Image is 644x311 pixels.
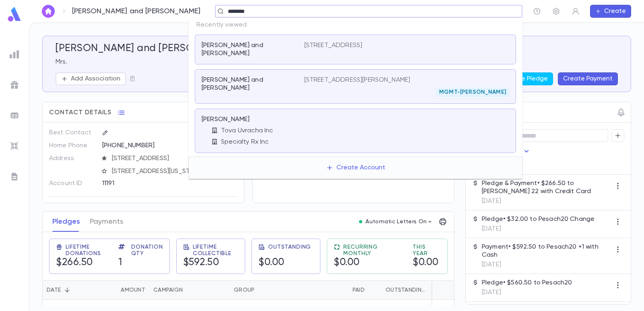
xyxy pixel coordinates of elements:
button: Automatic Letters On [356,216,436,227]
button: Create [590,5,631,18]
p: [STREET_ADDRESS] [304,41,363,49]
button: Add Association [56,72,126,85]
p: [PERSON_NAME] and [PERSON_NAME] [72,7,201,16]
div: Outstanding [386,280,425,300]
div: Paid [290,280,369,300]
img: batches_grey.339ca447c9d9533ef1741baa751efc33.svg [10,111,19,120]
p: Pledge • $560.50 to Pesach20 [482,279,572,287]
h5: $266.50 [56,257,109,269]
p: Account ID [49,177,95,190]
p: [PERSON_NAME] [202,115,250,124]
span: This Year [413,244,441,257]
p: [DATE] [482,288,572,297]
div: Installments [429,280,477,300]
button: Payments [90,212,123,232]
div: Outstanding [369,280,429,300]
h5: $592.50 [183,257,238,269]
h5: $0.00 [413,257,441,269]
button: Sort [254,284,267,297]
div: Paid [353,280,365,300]
img: campaigns_grey.99e729a5f7ee94e3726e6486bddda8f1.svg [10,80,19,90]
p: Home Phone [49,139,95,152]
p: [DATE] [482,197,611,205]
img: reports_grey.c525e4749d1bce6a11f5fe2a8de1b229.svg [10,49,19,59]
p: Add Association [71,75,120,83]
div: Date [43,280,97,300]
span: [STREET_ADDRESS] [109,154,238,163]
img: letters_grey.7941b92b52307dd3b8a917253454ce1c.svg [10,172,19,181]
div: Date [47,280,61,300]
p: Address [49,152,95,165]
p: Payment • $592.50 to Pesach20 +1 with Cash [482,243,611,259]
div: Group [234,280,254,300]
p: Mrs. [56,58,618,66]
div: Group [230,280,290,300]
h5: $0.00 [258,257,311,269]
p: [PERSON_NAME] and [PERSON_NAME] [202,41,295,58]
button: Create Account [320,160,392,175]
p: Recently viewed [188,18,522,32]
img: logo [6,6,23,22]
span: MGMT-[PERSON_NAME] [436,89,509,95]
button: Sort [61,284,74,297]
button: Pledges [52,212,80,232]
h5: [PERSON_NAME] and [PERSON_NAME] [56,43,237,55]
button: Sort [373,284,386,297]
button: Create Pledge [498,72,553,85]
h5: 1 [118,257,163,269]
p: [DATE] [482,261,611,269]
span: Contact Details [49,109,111,117]
div: Amount [121,280,145,300]
button: Sort [183,284,196,297]
img: imports_grey.530a8a0e642e233f2baf0ef88e8c9fcb.svg [10,141,19,151]
p: Specialty Rx Inc [221,138,269,146]
button: Sort [108,284,121,297]
span: Lifetime Collectible [193,244,238,257]
p: [STREET_ADDRESS][PERSON_NAME] [304,76,411,84]
span: Lifetime Donations [66,244,109,257]
span: [STREET_ADDRESS][US_STATE] [109,167,238,175]
span: Recurring Monthly [343,244,403,257]
p: Best Contact [49,126,95,139]
p: Pledge & Payment • $266.50 to [PERSON_NAME] 22 with Credit Card [482,179,611,196]
div: Campaign [153,280,183,300]
button: Create Payment [558,72,618,85]
div: 11191 [102,177,209,189]
div: Amount [97,280,149,300]
span: Outstanding [268,244,311,250]
p: Automatic Letters On [365,218,427,225]
p: Tova Uvracha Inc [221,127,273,135]
p: [PERSON_NAME] and [PERSON_NAME] [202,76,295,92]
div: [PHONE_NUMBER] [102,139,237,151]
button: Sort [340,284,353,297]
img: home_white.a664292cf8c1dea59945f0da9f25487c.svg [43,8,53,14]
p: [DATE] [482,225,594,233]
div: Campaign [149,280,230,300]
span: Donation Qty [131,244,163,257]
p: Pledge • $32.00 to Pesach20 Change [482,215,594,223]
h5: $0.00 [334,257,403,269]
